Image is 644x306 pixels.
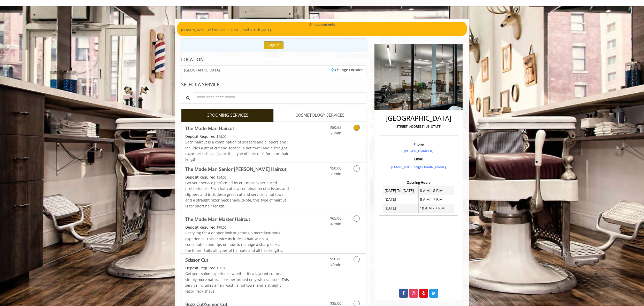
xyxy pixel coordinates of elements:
td: 8 A.M - 8 P.M [418,186,454,195]
span: This service needs some Advance to be paid before we block your appointment [185,175,217,180]
div: $48.00 [185,134,289,139]
span: This service needs some Advance to be paid before we block your appointment [185,134,217,139]
b: The Made Man Senior [PERSON_NAME] Haircut [185,165,286,173]
span: $65.00 [330,216,341,221]
b: LOCATION [181,56,204,62]
span: This service needs some Advance to be paid before we block your appointment [185,225,217,230]
td: 10 A.M - 7 P.M [418,204,454,213]
span: 40min [331,221,341,226]
span: COSMETOLOGY SERVICES [295,112,344,119]
span: $50.63 [330,125,341,130]
p: Get your service performed by our most experienced professionals. Each haircut is a combination o... [185,180,289,209]
div: $55.00 [185,265,289,271]
a: [PHONE_NUMBER] [404,148,433,153]
span: $50.00 [330,166,341,171]
b: Announcements [309,22,335,27]
span: This service needs some Advance to be paid before we block your appointment [185,265,217,270]
b: The Made Man Master Haircut [185,215,250,223]
span: 20min [331,131,341,135]
td: [DATE] To [DATE] [383,186,419,195]
td: [DATE] [383,195,419,204]
b: Scissor Cut [185,256,208,263]
span: Each haircut is a combination of scissors and clippers and includes a great cut and service, a ho... [185,140,289,162]
p: [PERSON_NAME] will be back on [DATE]. Sod is Back [DATE]. [181,27,463,33]
button: Service Search [181,92,194,104]
span: GROOMING SERVICES [206,112,248,119]
div: $54.00 [185,174,289,180]
span: 20min [331,171,341,176]
span: Restyling for a dapper look or getting a more luxurious experience. This service includes a hair ... [185,230,283,253]
h3: Opening Hours [379,181,458,184]
p: Get your salon experience whether its a layered cut or a simply more natural look performed only ... [185,271,289,294]
span: [GEOGRAPHIC_DATA] [184,68,220,72]
span: 40min [331,262,341,267]
b: The Made Man Haircut [185,125,234,132]
a: [EMAIL_ADDRESS][DOMAIN_NAME] [391,165,446,169]
div: SELECT A SERVICE [181,82,366,87]
h2: [GEOGRAPHIC_DATA] [380,115,457,122]
button: Sign In [264,41,283,49]
td: 8 A.M - 7 P.M [418,195,454,204]
span: $35.00 [330,301,341,306]
span: $50.00 [330,256,341,261]
td: [DATE] [383,204,419,213]
h3: Email [380,157,457,161]
p: [STREET_ADDRESS][US_STATE] [380,124,457,129]
a: Change Location [332,67,364,72]
div: $70.00 [185,224,289,230]
h3: Phone [380,142,457,146]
